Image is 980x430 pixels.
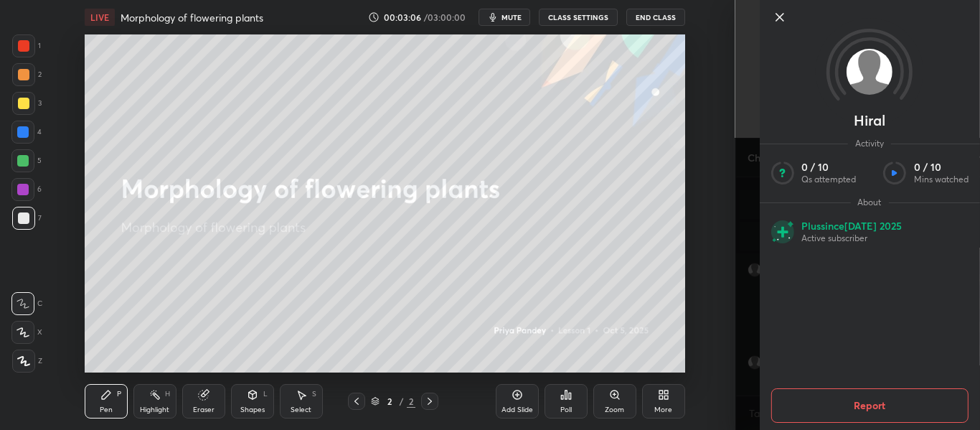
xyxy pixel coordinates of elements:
[140,406,169,413] div: Highlight
[312,391,316,398] div: S
[654,406,672,413] div: More
[100,406,113,413] div: Pen
[11,292,42,315] div: C
[12,34,41,57] div: 1
[854,115,885,126] p: Hiral
[11,121,42,144] div: 4
[479,9,530,26] button: mute
[400,397,404,406] div: /
[848,138,891,149] span: Activity
[121,11,263,24] h4: Morphology of flowering plants
[240,406,265,413] div: Shapes
[560,406,572,413] div: Poll
[12,207,42,230] div: 7
[165,391,170,398] div: H
[407,395,415,408] div: 2
[847,49,892,95] img: default.png
[193,406,215,413] div: Eraser
[501,406,533,413] div: Add Slide
[914,174,969,185] p: Mins watched
[771,388,968,423] button: Report
[626,9,685,26] button: End Class
[605,406,624,413] div: Zoom
[291,406,311,413] div: Select
[914,161,969,174] p: 0 / 10
[11,321,42,344] div: X
[263,391,268,398] div: L
[85,9,115,26] div: LIVE
[801,174,856,185] p: Qs attempted
[801,220,902,233] p: Plus since [DATE] 2025
[117,391,121,398] div: P
[539,9,618,26] button: CLASS SETTINGS
[12,350,42,373] div: Z
[501,12,522,22] span: mute
[801,233,902,244] p: Active subscriber
[12,92,42,115] div: 3
[801,161,856,174] p: 0 / 10
[382,397,397,406] div: 2
[11,149,42,172] div: 5
[850,197,888,208] span: About
[11,178,42,201] div: 6
[12,63,42,86] div: 2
